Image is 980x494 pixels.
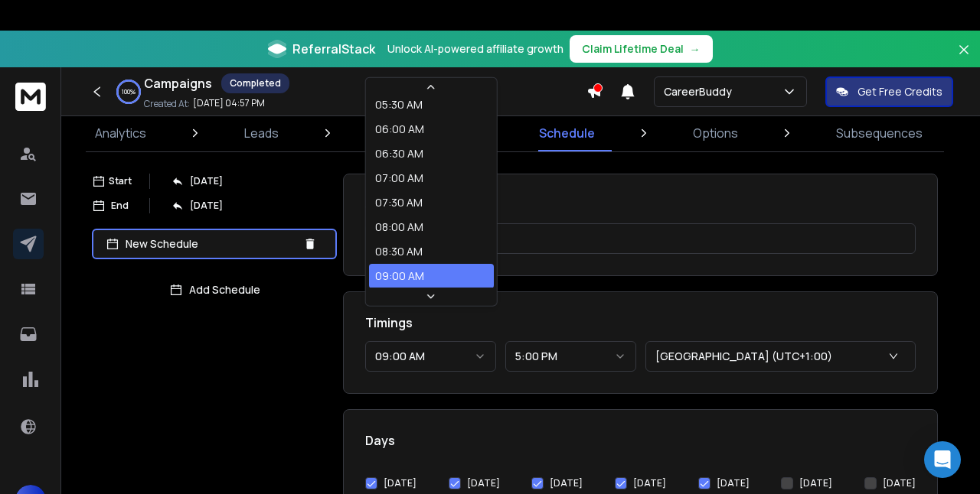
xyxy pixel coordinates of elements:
[467,477,500,489] label: [DATE]
[857,84,942,99] p: Get Free Credits
[365,314,916,332] h1: Timings
[109,175,132,187] p: Start
[690,41,701,57] span: →
[92,275,337,305] button: Add Schedule
[111,200,129,212] p: End
[193,97,265,109] p: [DATE] 04:57 PM
[244,124,279,142] p: Leads
[190,200,223,212] p: [DATE]
[693,124,738,142] p: Options
[664,84,738,99] p: CareerBuddy
[190,175,223,187] p: [DATE]
[633,477,666,489] label: [DATE]
[539,124,595,142] p: Schedule
[375,122,424,137] div: 06:00 AM
[883,477,916,489] label: [DATE]
[95,124,146,142] p: Analytics
[144,74,212,93] h1: Campaigns
[375,171,423,186] div: 07:00 AM
[292,40,375,58] span: ReferralStack
[221,73,289,93] div: Completed
[375,97,423,112] div: 05:30 AM
[505,341,636,372] button: 5:00 PM
[375,146,423,161] div: 06:30 AM
[365,431,916,450] h1: Days
[387,41,563,57] p: Unlock AI-powered affiliate growth
[375,244,423,259] div: 08:30 AM
[924,441,961,478] div: Open Intercom Messenger
[375,195,423,210] div: 07:30 AM
[375,268,424,284] div: 09:00 AM
[375,219,423,235] div: 08:00 AM
[717,477,750,489] label: [DATE]
[550,477,583,489] label: [DATE]
[836,124,923,142] p: Subsequences
[954,40,974,76] button: Close banner
[365,196,916,214] h1: Schedule Name
[126,236,297,252] p: New Schedule
[365,341,496,372] button: 09:00 AM
[384,477,416,489] label: [DATE]
[144,98,190,110] p: Created At:
[655,349,838,364] p: [GEOGRAPHIC_DATA] (UTC+1:00)
[799,477,832,489] label: [DATE]
[570,35,713,63] button: Claim Lifetime Deal
[122,87,136,96] p: 100 %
